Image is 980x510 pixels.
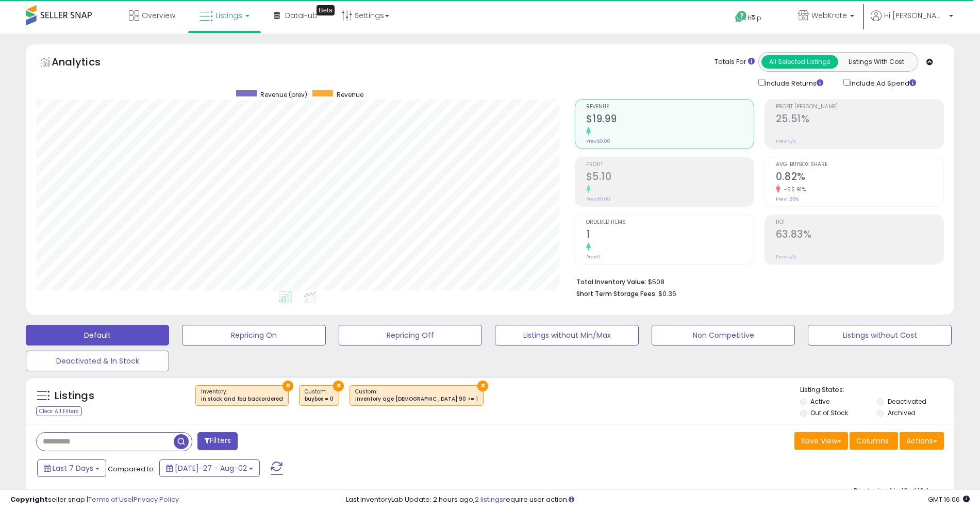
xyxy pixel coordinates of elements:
[333,381,344,391] button: ×
[142,10,175,21] span: Overview
[305,396,334,403] div: buybox = 0
[776,228,943,242] h2: 63.83%
[776,138,796,144] small: Prev: N/A
[586,254,601,260] small: Prev: 0
[776,220,943,225] span: ROI
[586,162,754,168] span: Profit
[495,325,638,346] button: Listings without Min/Max
[586,171,754,185] h2: $5.10
[576,275,936,287] li: $508
[888,408,916,417] label: Archived
[475,495,503,504] a: 2 listings
[26,325,169,346] button: Default
[586,104,754,110] span: Revenue
[26,351,169,371] button: Deactivated & In Stock
[576,277,646,286] b: Total Inventory Value:
[780,186,806,193] small: -55.91%
[808,325,951,346] button: Listings without Cost
[37,459,106,477] button: Last 7 Days
[134,495,179,504] a: Privacy Policy
[761,55,838,69] button: All Selected Listings
[900,432,944,450] button: Actions
[810,397,829,406] label: Active
[260,90,307,99] span: Revenue (prev)
[586,113,754,127] h2: $19.99
[36,406,82,416] div: Clear All Filters
[305,388,334,403] span: Custom:
[776,254,796,260] small: Prev: N/A
[108,464,155,474] span: Compared to:
[658,289,676,299] span: $0.36
[339,325,482,346] button: Repricing Off
[337,90,363,99] span: Revenue
[888,397,926,406] label: Deactivated
[52,55,121,72] h5: Analytics
[355,388,478,403] span: Custom:
[10,495,48,504] strong: Copyright
[871,10,953,34] a: Hi [PERSON_NAME]
[586,220,754,225] span: Ordered Items
[652,325,795,346] button: Non Competitive
[201,388,283,403] span: Inventory :
[317,5,335,15] div: Tooltip anchor
[928,495,970,504] span: 2025-08-10 16:06 GMT
[586,228,754,242] h2: 1
[776,162,943,168] span: Avg. Buybox Share
[88,495,132,504] a: Terms of Use
[586,138,610,144] small: Prev: $0.00
[776,104,943,110] span: Profit [PERSON_NAME]
[836,77,933,89] div: Include Ad Spend
[346,495,970,505] div: Last InventoryLab Update: 2 hours ago, require user action.
[175,463,247,473] span: [DATE]-27 - Aug-02
[576,289,657,298] b: Short Term Storage Fees:
[856,436,889,446] span: Columns
[355,396,478,403] div: inventory age [DEMOGRAPHIC_DATA] 90 >= 1
[810,408,848,417] label: Out of Stock
[735,10,748,23] i: Get Help
[751,77,836,89] div: Include Returns
[586,196,610,202] small: Prev: $0.00
[800,385,954,395] p: Listing States:
[838,55,915,69] button: Listings With Cost
[477,381,488,391] button: ×
[285,10,318,21] span: DataHub
[776,113,943,127] h2: 25.51%
[215,10,242,21] span: Listings
[201,396,283,403] div: in stock and fba backordered
[748,13,761,22] span: Help
[776,196,799,202] small: Prev: 1.86%
[182,325,325,346] button: Repricing On
[53,463,93,473] span: Last 7 Days
[283,381,293,391] button: ×
[159,459,260,477] button: [DATE]-27 - Aug-02
[776,171,943,185] h2: 0.82%
[10,495,179,505] div: seller snap | |
[55,389,94,403] h5: Listings
[884,10,946,21] span: Hi [PERSON_NAME]
[850,432,898,450] button: Columns
[715,57,755,67] div: Totals For
[794,432,848,450] button: Save View
[727,3,782,34] a: Help
[197,432,238,450] button: Filters
[811,10,847,21] span: WebKrate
